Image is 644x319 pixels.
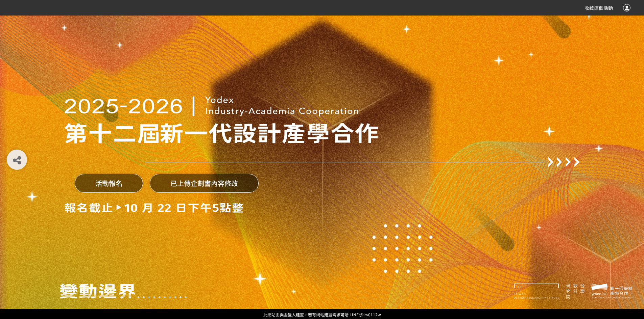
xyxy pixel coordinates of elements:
img: 2025-2026 第十二屆新一代設計產學合作 [160,123,378,143]
img: 2025-2026 第十二屆新一代設計產學合作 [514,284,585,299]
span: 可洽 LINE: [263,312,381,317]
span: 收藏這個活動 [585,4,613,11]
img: 2025-2026 第十二屆新一代設計產學合作 [591,284,633,299]
button: 已上傳企劃書內容修改 [150,174,259,193]
img: 2025-2026 第十二屆新一代設計產學合作 [65,96,358,116]
img: 2025-2026 第十二屆新一代設計產學合作 [65,203,243,213]
button: 活動報名 [75,174,143,193]
a: 此網站由獎金獵人建置，若有網站建置需求 [263,312,340,317]
img: 2025-2026 第十二屆新一代設計產學合作 [65,123,159,143]
img: 2025-2026 第十二屆新一代設計產學合作 [60,284,187,299]
a: @irv0112w [360,312,381,317]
